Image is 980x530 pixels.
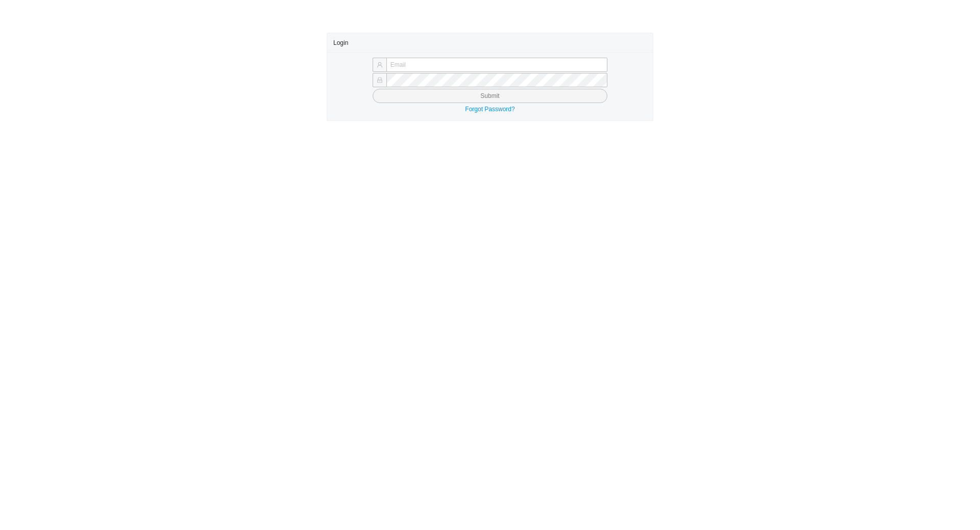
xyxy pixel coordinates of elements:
a: Forgot Password? [465,106,514,113]
input: Email [386,58,607,72]
span: lock [377,77,383,83]
button: Submit [373,89,607,103]
div: Login [333,33,647,52]
span: user [377,62,383,68]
